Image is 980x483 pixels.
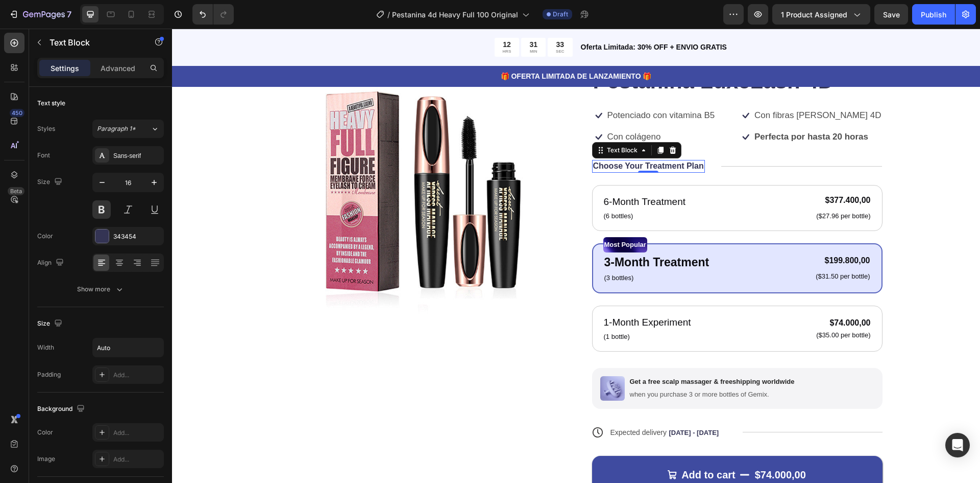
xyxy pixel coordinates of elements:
div: $377.400,00 [643,166,699,178]
p: 1-Month Experiment [432,287,519,302]
p: Perfecta por hasta 20 horas [582,103,696,114]
div: Open Intercom Messenger [945,433,970,457]
div: $74.000,00 [582,439,635,454]
button: Show more [37,280,164,298]
div: Rich Text Editor. Editing area: main [434,102,490,115]
div: Add to cart [509,440,563,453]
p: ($31.50 per bottle) [644,244,698,252]
span: 1 product assigned [781,9,847,20]
p: Get a free scalp massager & freeshipping worldwide [458,349,623,358]
p: Con colágeno [435,103,489,114]
div: Undo/Redo [192,4,234,25]
div: Text style [37,99,65,108]
div: Width [37,343,54,352]
div: Add... [113,371,161,380]
p: (1 bottle) [432,303,519,313]
button: Save [874,4,908,25]
div: Beta [8,187,24,195]
div: 450 [10,109,24,117]
span: [DATE] - [DATE] [497,400,547,408]
div: Align [37,256,66,270]
p: when you purchase 3 or more bottles of Gemix. [458,362,623,371]
button: Paragraph 1* [92,120,164,138]
p: (3 bottles) [432,244,537,255]
div: $199.800,00 [643,226,699,239]
div: Add... [113,455,161,464]
span: Paragraph 1* [97,124,136,133]
button: Publish [912,4,955,25]
span: Draft [553,10,568,19]
p: 6-Month Treatment [432,166,514,181]
div: Size [37,317,64,331]
div: Publish [921,9,946,20]
p: Potenciado con vitamina B5 [435,81,543,93]
div: Styles [37,124,55,133]
p: Settings [51,63,79,74]
p: 7 [67,8,71,20]
span: Expected delivery [438,400,495,408]
div: Sans-serif [113,151,161,160]
div: Text Block [433,117,468,126]
div: Rich Text Editor. Editing area: main [581,80,710,94]
p: Most Popular [432,210,474,223]
div: $74.000,00 [643,287,699,302]
img: gempages_572977883597767571-bfbae859-f589-4075-ae3d-842bf1a0edfb.png [428,348,453,372]
div: Color [37,428,53,437]
div: Add... [113,428,161,438]
span: Save [883,10,900,19]
p: (6 bottles) [432,182,514,193]
div: Padding [37,370,61,379]
div: 343454 [113,232,161,241]
div: Font [37,151,50,160]
button: 7 [4,4,76,25]
div: Show more [77,284,125,294]
span: / [387,9,390,20]
p: 3-Month Treatment [432,225,537,243]
span: Pestanina 4d Heavy Full 100 Original [392,9,518,20]
button: 1 product assigned [772,4,870,25]
div: Rich Text Editor. Editing area: main [434,80,544,94]
p: Con fibras [PERSON_NAME] 4D [582,81,709,93]
p: ($35.00 per bottle) [644,303,698,311]
div: Size [37,175,64,189]
p: Advanced [101,63,135,74]
p: Choose Your Treatment Plan [421,132,532,143]
div: Color [37,232,53,241]
p: ($27.96 per bottle) [644,183,698,192]
input: Auto [93,338,163,357]
div: Rich Text Editor. Editing area: main [581,102,697,115]
p: Text Block [50,36,136,49]
div: Image [37,454,55,464]
button: Add to cart [420,427,710,465]
iframe: Design area [172,29,980,483]
div: Background [37,402,87,416]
